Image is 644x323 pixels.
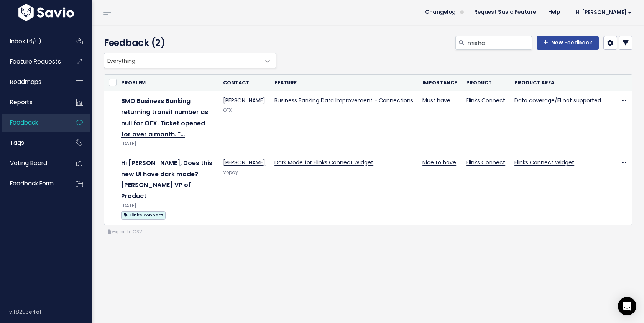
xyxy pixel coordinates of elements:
h4: Feedback (2) [104,36,273,50]
span: Changelog [425,10,456,15]
a: New Feedback [537,36,599,50]
span: Feature Requests [10,57,61,66]
a: Inbox (6/0) [2,33,64,50]
span: Hi [PERSON_NAME] [575,10,632,15]
th: Feature [270,75,418,91]
a: [PERSON_NAME] [223,97,265,104]
img: logo-white.9d6f32f41409.svg [16,4,76,21]
a: Data coverage/FI not supported [514,97,601,104]
a: Feature Requests [2,53,64,71]
div: [DATE] [121,202,214,210]
a: Dark Mode for Flinks Connect Widget [274,159,373,166]
a: Hi [PERSON_NAME], Does this new UI have dark mode? [PERSON_NAME] VP of Product [121,159,212,200]
span: Feedback form [10,179,54,187]
a: Export to CSV [108,229,142,235]
a: Flinks Connect [466,159,505,166]
a: Nice to have [422,159,456,166]
span: Roadmaps [10,78,41,86]
input: Search feedback... [467,36,532,50]
a: Request Savio Feature [468,7,542,18]
span: Everything [104,53,276,68]
a: Hi [PERSON_NAME] [566,7,638,18]
a: Help [542,7,566,18]
div: Open Intercom Messenger [618,297,636,315]
th: Product Area [510,75,606,91]
a: Vopay [223,169,238,175]
a: Business Banking Data Improvement - Connections [274,97,413,104]
span: Voting Board [10,159,47,167]
a: BMO Business Banking returning transit number as null for OFX. Ticket opened for over a month. "… [121,97,208,138]
th: Product [462,75,510,91]
div: v.f8293e4a1 [9,302,92,322]
a: Must have [422,97,450,104]
a: Feedback [2,114,64,131]
a: Flinks connect [121,210,166,220]
span: Flinks connect [121,211,166,219]
a: Flinks Connect Widget [514,159,574,166]
span: Feedback [10,118,38,126]
a: [PERSON_NAME] [223,159,265,166]
span: Reports [10,98,33,106]
th: Importance [418,75,462,91]
a: Reports [2,93,64,111]
div: [DATE] [121,140,214,148]
a: Roadmaps [2,73,64,91]
a: Voting Board [2,154,64,172]
a: Feedback form [2,175,64,192]
th: Problem [117,75,219,91]
a: OFX [223,107,232,113]
a: Flinks Connect [466,97,505,104]
th: Contact [219,75,270,91]
span: Everything [104,53,261,68]
span: Inbox (6/0) [10,37,41,45]
span: Tags [10,139,24,147]
a: Tags [2,134,64,152]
